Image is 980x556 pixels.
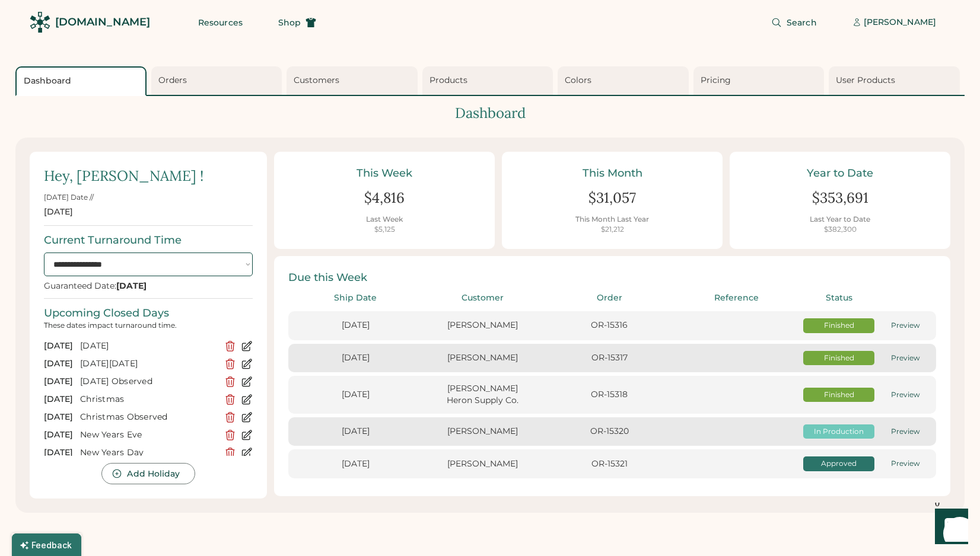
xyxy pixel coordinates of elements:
[55,15,150,30] div: [DOMAIN_NAME]
[803,427,874,437] div: In Production
[429,75,550,87] div: Products
[422,352,542,364] div: [PERSON_NAME]
[549,389,669,401] div: OR-15318
[882,321,929,331] div: Preview
[44,281,147,291] div: Guaranteed Date:
[516,166,708,181] div: This Month
[924,503,975,554] iframe: Front Chat
[803,292,874,304] div: Status
[44,411,73,423] div: [DATE]
[44,206,73,218] div: [DATE]
[278,18,301,27] span: Shop
[44,340,73,352] div: [DATE]
[295,352,415,364] div: [DATE]
[810,215,870,225] div: Last Year to Date
[803,459,874,469] div: Approved
[824,225,857,235] div: $382,300
[264,11,330,34] button: Shop
[44,358,73,370] div: [DATE]
[44,394,73,405] div: [DATE]
[575,215,649,225] div: This Month Last Year
[295,458,415,470] div: [DATE]
[158,75,279,87] div: Orders
[882,459,929,469] div: Preview
[80,411,217,423] div: Christmas Observed
[116,280,147,291] strong: [DATE]
[288,270,936,285] div: Due this Week
[422,292,542,304] div: Customer
[601,225,624,235] div: $21,212
[565,75,685,87] div: Colors
[80,447,217,459] div: New Years Day
[184,11,257,34] button: Resources
[44,306,169,321] div: Upcoming Closed Days
[44,429,73,441] div: [DATE]
[803,390,874,400] div: Finished
[757,11,831,34] button: Search
[295,426,415,437] div: [DATE]
[549,426,669,437] div: OR-15320
[295,292,415,304] div: Ship Date
[101,463,195,484] button: Add Holiday
[30,12,50,33] img: Rendered Logo - Screens
[44,233,182,248] div: Current Turnaround Time
[44,166,203,186] div: Hey, [PERSON_NAME] !
[44,376,73,388] div: [DATE]
[836,75,956,87] div: User Products
[882,353,929,363] div: Preview
[24,75,142,87] div: Dashboard
[422,319,542,331] div: [PERSON_NAME]
[864,17,936,28] div: [PERSON_NAME]
[549,458,669,470] div: OR-15321
[44,193,94,203] div: [DATE] Date //
[803,321,874,331] div: Finished
[15,103,965,123] div: Dashboard
[366,215,403,225] div: Last Week
[787,18,817,27] span: Search
[701,75,821,87] div: Pricing
[80,394,217,405] div: Christmas
[422,383,542,406] div: [PERSON_NAME] Heron Supply Co.
[422,458,542,470] div: [PERSON_NAME]
[422,426,542,437] div: [PERSON_NAME]
[882,427,929,437] div: Preview
[549,352,669,364] div: OR-15317
[364,188,405,208] div: $4,816
[803,353,874,363] div: Finished
[812,188,868,208] div: $353,691
[882,390,929,400] div: Preview
[374,225,395,235] div: $5,125
[44,321,253,330] div: These dates impact turnaround time.
[295,319,415,331] div: [DATE]
[80,429,217,441] div: New Years Eve
[549,319,669,331] div: OR-15316
[288,166,481,181] div: This Week
[80,340,217,352] div: [DATE]
[744,166,936,181] div: Year to Date
[676,292,796,304] div: Reference
[44,447,73,459] div: [DATE]
[80,376,217,388] div: [DATE] Observed
[294,75,414,87] div: Customers
[549,292,669,304] div: Order
[295,389,415,401] div: [DATE]
[588,188,636,208] div: $31,057
[80,358,217,370] div: [DATE][DATE]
